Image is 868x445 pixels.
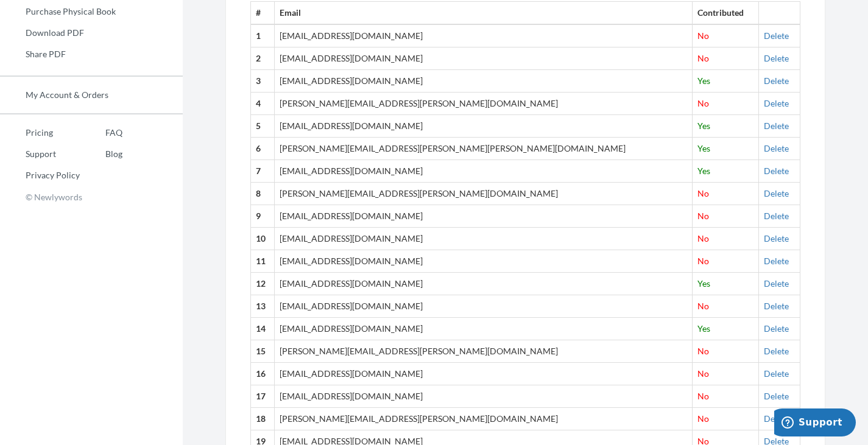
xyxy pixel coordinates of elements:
a: Delete [764,346,789,356]
td: [PERSON_NAME][EMAIL_ADDRESS][PERSON_NAME][PERSON_NAME][DOMAIN_NAME] [274,138,692,160]
td: [EMAIL_ADDRESS][DOMAIN_NAME] [274,385,692,408]
a: Delete [764,323,789,334]
td: [EMAIL_ADDRESS][DOMAIN_NAME] [274,250,692,273]
th: 17 [251,385,275,408]
th: # [251,2,275,24]
th: Email [274,2,692,24]
span: No [697,53,709,63]
td: [EMAIL_ADDRESS][DOMAIN_NAME] [274,228,692,250]
th: 7 [251,160,275,183]
th: 11 [251,250,275,273]
td: [PERSON_NAME][EMAIL_ADDRESS][PERSON_NAME][DOMAIN_NAME] [274,93,692,115]
a: Delete [764,143,789,153]
a: Delete [764,211,789,221]
td: [PERSON_NAME][EMAIL_ADDRESS][PERSON_NAME][DOMAIN_NAME] [274,183,692,205]
th: 14 [251,318,275,340]
th: 12 [251,273,275,295]
td: [EMAIL_ADDRESS][DOMAIN_NAME] [274,24,692,47]
th: 6 [251,138,275,160]
iframe: Opens a widget where you can chat to one of our agents [774,408,856,439]
span: No [697,346,709,356]
a: Delete [764,301,789,311]
td: [EMAIL_ADDRESS][DOMAIN_NAME] [274,160,692,183]
a: Delete [764,413,789,424]
td: [EMAIL_ADDRESS][DOMAIN_NAME] [274,47,692,70]
span: Yes [697,278,710,289]
a: Delete [764,188,789,198]
span: No [697,233,709,244]
td: [PERSON_NAME][EMAIL_ADDRESS][PERSON_NAME][DOMAIN_NAME] [274,340,692,363]
td: [EMAIL_ADDRESS][DOMAIN_NAME] [274,295,692,318]
a: Delete [764,368,789,379]
th: 13 [251,295,275,318]
a: Delete [764,121,789,131]
span: Yes [697,75,710,86]
th: 2 [251,47,275,70]
a: Delete [764,30,789,41]
span: No [697,301,709,311]
span: No [697,256,709,266]
th: Contributed [692,2,758,24]
span: Yes [697,143,710,153]
span: No [697,211,709,221]
th: 3 [251,70,275,93]
span: No [697,98,709,108]
th: 15 [251,340,275,363]
span: Yes [697,323,710,334]
span: Yes [697,166,710,176]
a: Delete [764,278,789,289]
th: 5 [251,115,275,138]
td: [EMAIL_ADDRESS][DOMAIN_NAME] [274,205,692,228]
a: Delete [764,98,789,108]
a: Delete [764,256,789,266]
span: No [697,413,709,424]
a: FAQ [80,124,122,142]
td: [EMAIL_ADDRESS][DOMAIN_NAME] [274,273,692,295]
th: 4 [251,93,275,115]
td: [EMAIL_ADDRESS][DOMAIN_NAME] [274,318,692,340]
th: 18 [251,408,275,430]
span: No [697,368,709,379]
span: No [697,188,709,198]
td: [EMAIL_ADDRESS][DOMAIN_NAME] [274,70,692,93]
span: Yes [697,121,710,131]
th: 16 [251,363,275,385]
span: No [697,30,709,41]
a: Blog [80,145,122,163]
a: Delete [764,75,789,86]
td: [EMAIL_ADDRESS][DOMAIN_NAME] [274,363,692,385]
th: 1 [251,24,275,47]
td: [PERSON_NAME][EMAIL_ADDRESS][PERSON_NAME][DOMAIN_NAME] [274,408,692,430]
a: Delete [764,53,789,63]
a: Delete [764,233,789,244]
th: 8 [251,183,275,205]
a: Delete [764,166,789,176]
a: Delete [764,391,789,401]
td: [EMAIL_ADDRESS][DOMAIN_NAME] [274,115,692,138]
span: No [697,391,709,401]
th: 10 [251,228,275,250]
th: 9 [251,205,275,228]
